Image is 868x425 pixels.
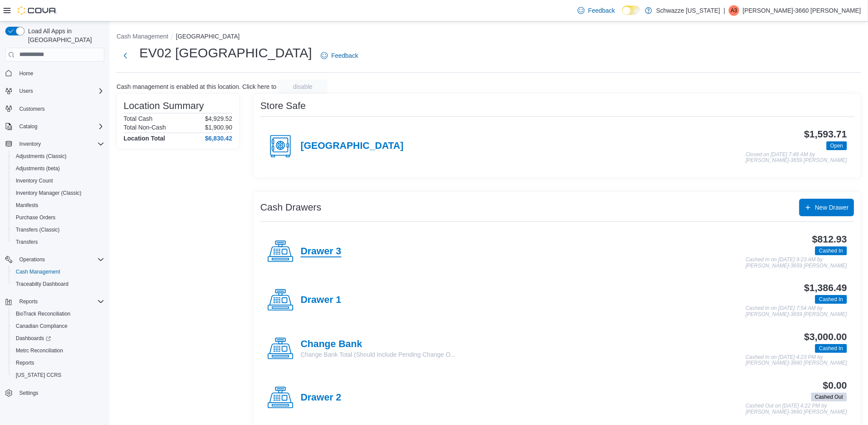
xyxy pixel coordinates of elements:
span: Users [16,86,104,96]
a: Settings [16,388,42,398]
span: Manifests [16,202,38,209]
span: Cashed In [819,344,843,352]
h3: $1,386.49 [804,283,847,293]
span: Purchase Orders [12,212,104,223]
a: Manifests [12,200,42,211]
span: Settings [16,387,104,398]
span: Home [16,68,104,79]
span: Reports [19,298,38,305]
button: Cash Management [117,33,168,40]
a: BioTrack Reconciliation [12,309,74,319]
span: Washington CCRS [12,370,104,380]
span: [US_STATE] CCRS [16,372,61,379]
button: Inventory [16,139,44,149]
span: Inventory Count [16,177,53,184]
span: Catalog [16,121,104,132]
span: Transfers (Classic) [12,225,104,235]
p: Change Bank Total (Should Include Pending Change O... [301,350,456,359]
button: Home [2,67,108,80]
span: Traceabilty Dashboard [12,279,104,289]
span: Dashboards [16,335,51,342]
span: Adjustments (beta) [12,163,104,174]
span: Feedback [331,51,358,60]
span: Traceabilty Dashboard [16,281,68,288]
span: Customers [19,105,45,112]
p: Cash management is enabled at this location. Click here to [117,83,276,90]
span: Customers [16,103,104,114]
button: Reports [2,295,108,308]
p: Cashed In on [DATE] 9:23 AM by [PERSON_NAME]-3659 [PERSON_NAME] [746,257,847,269]
button: Operations [2,253,108,266]
span: Reports [16,359,34,366]
span: Canadian Compliance [12,321,104,331]
button: Metrc Reconciliation [9,344,108,357]
span: Cash Management [12,267,104,277]
button: Settings [2,386,108,399]
h4: Drawer 1 [301,295,341,306]
p: $4,929.52 [205,115,232,122]
button: Manifests [9,199,108,211]
span: Adjustments (beta) [16,165,60,172]
a: Cash Management [12,267,64,277]
span: Cashed Out [815,393,843,401]
span: Reports [16,296,104,307]
nav: An example of EuiBreadcrumbs [117,32,861,42]
span: Transfers (Classic) [16,226,60,233]
p: [PERSON_NAME]-3660 [PERSON_NAME] [743,5,861,16]
a: [US_STATE] CCRS [12,370,65,380]
span: Cash Management [16,268,60,275]
span: Canadian Compliance [16,323,67,330]
button: Inventory Manager (Classic) [9,187,108,199]
span: Open [830,142,843,150]
a: Reports [12,358,38,368]
a: Purchase Orders [12,212,59,223]
div: Angelica-3660 Ortiz [729,5,739,16]
span: Transfers [16,239,38,246]
span: A3 [731,5,737,16]
span: Purchase Orders [16,214,56,221]
a: Inventory Count [12,176,57,186]
button: disable [278,80,327,94]
button: [GEOGRAPHIC_DATA] [176,33,240,40]
button: Catalog [16,121,41,132]
nav: Complex example [5,63,104,422]
button: Reports [9,357,108,369]
span: Operations [19,256,45,263]
span: Inventory Manager (Classic) [12,188,104,198]
a: Customers [16,104,48,114]
button: Users [2,85,108,97]
a: Feedback [574,2,618,19]
button: Transfers (Classic) [9,224,108,236]
span: disable [293,82,312,91]
a: Home [16,68,37,79]
a: Inventory Manager (Classic) [12,188,85,198]
a: Traceabilty Dashboard [12,279,72,289]
a: Metrc Reconciliation [12,345,67,356]
a: Dashboards [12,333,54,344]
a: Canadian Compliance [12,321,71,331]
button: Operations [16,254,49,265]
h6: Total Cash [124,115,152,122]
span: Feedback [588,6,615,15]
a: Adjustments (beta) [12,163,64,174]
span: BioTrack Reconciliation [16,310,71,317]
h1: EV02 [GEOGRAPHIC_DATA] [139,44,312,62]
span: Cashed In [815,344,847,353]
a: Adjustments (Classic) [12,151,70,162]
h3: Location Summary [124,101,204,111]
span: Metrc Reconciliation [16,347,63,354]
button: Adjustments (Classic) [9,150,108,162]
h3: $812.93 [812,234,847,245]
span: Adjustments (Classic) [12,151,104,162]
span: Cashed In [819,295,843,303]
a: Feedback [317,47,361,64]
span: Dashboards [12,333,104,344]
span: New Drawer [815,203,849,212]
button: Inventory Count [9,175,108,187]
p: | [723,5,725,16]
h6: Total Non-Cash [124,124,166,131]
span: Cashed In [815,295,847,304]
button: Customers [2,102,108,115]
button: Transfers [9,236,108,248]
